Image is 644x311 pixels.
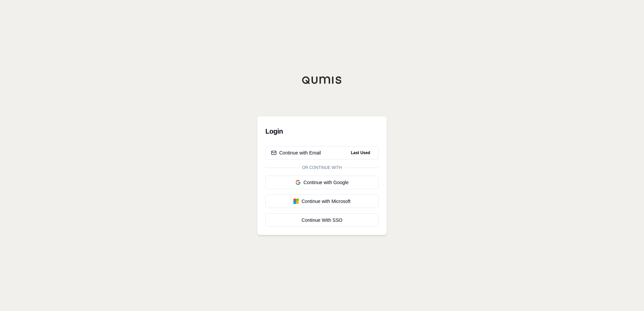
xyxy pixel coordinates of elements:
h3: Login [265,125,379,138]
button: Continue with Google [265,176,379,189]
img: Qumis [302,76,342,84]
div: Continue With SSO [271,217,373,223]
div: Continue with Google [271,179,373,186]
a: Continue With SSO [265,213,379,227]
button: Continue with Microsoft [265,195,379,208]
div: Continue with Microsoft [271,198,373,205]
span: Last Used [348,149,373,157]
span: Or continue with [299,165,345,170]
div: Continue with Email [271,149,321,156]
button: Continue with EmailLast Used [265,146,379,160]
